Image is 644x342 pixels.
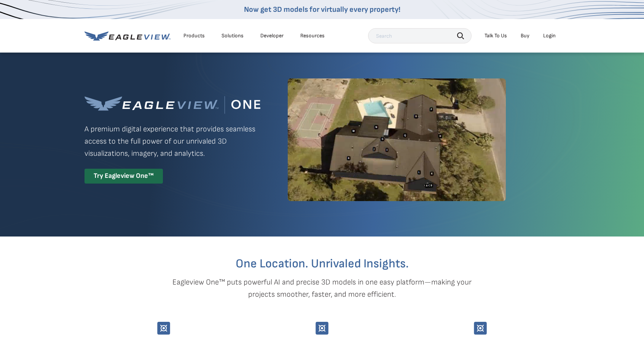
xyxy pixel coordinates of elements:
[183,32,205,39] div: Products
[521,32,529,39] a: Buy
[316,322,328,335] img: Group-9744.svg
[485,32,507,39] div: Talk To Us
[90,258,554,270] h2: One Location. Unrivaled Insights.
[260,32,284,39] a: Developer
[244,5,400,14] a: Now get 3D models for virtually every property!
[84,96,260,114] img: Eagleview One™
[300,32,325,39] div: Resources
[222,32,244,39] div: Solutions
[157,322,170,335] img: Group-9744.svg
[84,169,163,184] div: Try Eagleview One™
[84,123,260,160] p: A premium digital experience that provides seamless access to the full power of our unrivaled 3D ...
[159,276,485,300] p: Eagleview One™ puts powerful AI and precise 3D models in one easy platform—making your projects s...
[368,28,472,43] input: Search
[474,322,487,335] img: Group-9744.svg
[543,32,556,39] div: Login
